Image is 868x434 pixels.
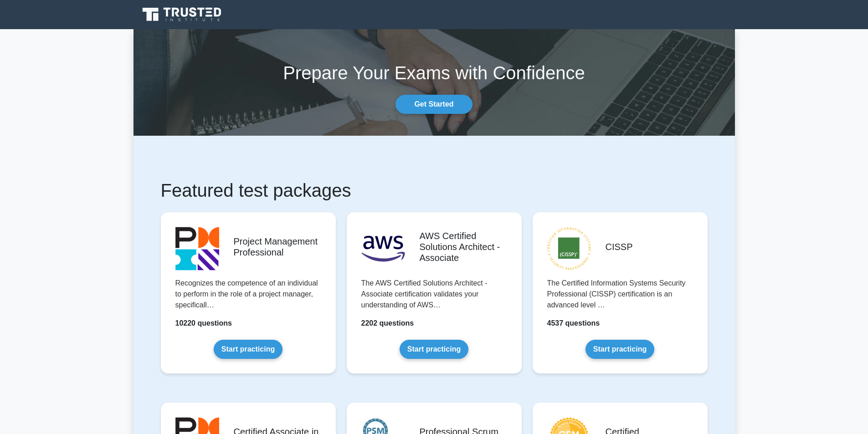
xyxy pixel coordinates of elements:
a: Start practicing [400,340,468,359]
a: Start practicing [586,340,654,359]
a: Start practicing [214,340,282,359]
h1: Prepare Your Exams with Confidence [134,62,735,84]
h1: Featured test packages [161,179,708,201]
a: Get Started [395,95,472,114]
